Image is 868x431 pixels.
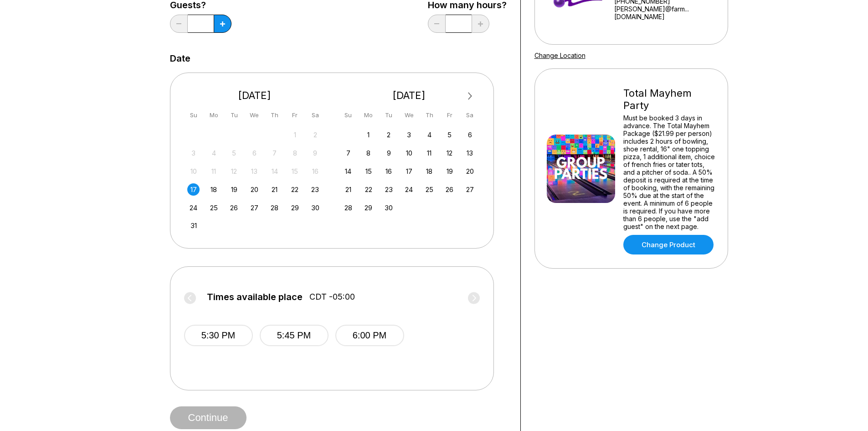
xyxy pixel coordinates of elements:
div: [DATE] [339,89,480,102]
div: Not available Friday, August 15th, 2025 [289,165,301,177]
div: Choose Sunday, August 17th, 2025 [187,183,200,196]
div: Choose Saturday, September 27th, 2025 [464,183,476,196]
div: Choose Wednesday, September 10th, 2025 [403,147,415,159]
div: Choose Friday, September 5th, 2025 [443,129,456,141]
div: We [248,109,261,121]
div: Choose Monday, September 29th, 2025 [362,202,375,214]
div: Sa [309,109,321,121]
div: month 2025-08 [186,128,323,232]
label: Date [170,53,190,63]
div: Su [342,109,354,121]
div: Choose Saturday, August 30th, 2025 [309,202,321,214]
div: Choose Wednesday, September 24th, 2025 [403,183,415,196]
div: month 2025-09 [341,128,478,214]
div: Mo [362,109,375,121]
div: Choose Friday, August 22nd, 2025 [289,183,301,196]
span: Times available place [207,292,303,302]
div: Not available Thursday, August 14th, 2025 [268,165,281,177]
a: Change Location [534,52,586,59]
div: Not available Sunday, August 10th, 2025 [187,165,200,177]
div: Not available Tuesday, August 12th, 2025 [228,165,240,177]
div: Choose Thursday, September 18th, 2025 [423,165,436,177]
div: Not available Monday, August 4th, 2025 [208,147,220,159]
div: Choose Saturday, September 13th, 2025 [464,147,476,159]
div: Choose Saturday, August 23rd, 2025 [309,183,321,196]
div: Choose Tuesday, August 26th, 2025 [228,202,240,214]
div: Choose Sunday, August 31st, 2025 [187,219,200,232]
div: Choose Sunday, September 28th, 2025 [342,202,354,214]
button: Next Month [463,89,478,104]
div: Not available Wednesday, August 6th, 2025 [248,147,261,159]
div: Fr [289,109,301,121]
div: Choose Monday, September 22nd, 2025 [362,183,375,196]
div: We [403,109,415,121]
div: Tu [383,109,395,121]
div: Choose Thursday, September 4th, 2025 [423,129,436,141]
div: Not available Saturday, August 2nd, 2025 [309,129,321,141]
div: [DATE] [184,89,325,102]
div: Total Mayhem Party [623,87,716,112]
div: Tu [228,109,240,121]
div: Fr [443,109,456,121]
div: Must be booked 3 days in advance. The Total Mayhem Package ($21.99 per person) includes 2 hours o... [623,114,716,230]
div: Choose Monday, September 1st, 2025 [362,129,375,141]
button: 5:30 PM [184,325,253,346]
div: Mo [208,109,220,121]
div: Choose Wednesday, August 27th, 2025 [248,202,261,214]
div: Choose Friday, September 12th, 2025 [443,147,456,159]
div: Th [268,109,281,121]
div: Not available Friday, August 1st, 2025 [289,129,301,141]
div: Choose Monday, September 8th, 2025 [362,147,375,159]
img: Total Mayhem Party [547,135,615,203]
div: Choose Monday, August 25th, 2025 [208,202,220,214]
div: Choose Tuesday, August 19th, 2025 [228,183,240,196]
div: Sa [464,109,476,121]
div: Choose Friday, September 19th, 2025 [443,165,456,177]
div: Choose Tuesday, September 30th, 2025 [383,202,395,214]
div: Choose Tuesday, September 16th, 2025 [383,165,395,177]
div: Choose Thursday, September 11th, 2025 [423,147,436,159]
div: Choose Monday, September 15th, 2025 [362,165,375,177]
div: Not available Wednesday, August 13th, 2025 [248,165,261,177]
div: Choose Wednesday, September 17th, 2025 [403,165,415,177]
div: Not available Monday, August 11th, 2025 [208,165,220,177]
div: Su [187,109,200,121]
div: Choose Saturday, September 6th, 2025 [464,129,476,141]
div: Choose Sunday, August 24th, 2025 [187,202,200,214]
button: 5:45 PM [260,325,329,346]
div: Choose Thursday, September 25th, 2025 [423,183,436,196]
div: Choose Thursday, August 28th, 2025 [268,202,281,214]
div: Not available Tuesday, August 5th, 2025 [228,147,240,159]
div: Choose Friday, September 26th, 2025 [443,183,456,196]
div: Choose Tuesday, September 9th, 2025 [383,147,395,159]
div: Not available Sunday, August 3rd, 2025 [187,147,200,159]
button: 6:00 PM [335,325,404,346]
div: Choose Monday, August 18th, 2025 [208,183,220,196]
div: Choose Thursday, August 21st, 2025 [268,183,281,196]
div: Not available Friday, August 8th, 2025 [289,147,301,159]
div: Choose Wednesday, September 3rd, 2025 [403,129,415,141]
div: Choose Sunday, September 7th, 2025 [342,147,354,159]
a: Change Product [623,235,714,254]
div: Choose Saturday, September 20th, 2025 [464,165,476,177]
div: Choose Sunday, September 14th, 2025 [342,165,354,177]
div: Choose Tuesday, September 2nd, 2025 [383,129,395,141]
div: Choose Sunday, September 21st, 2025 [342,183,354,196]
div: Choose Wednesday, August 20th, 2025 [248,183,261,196]
div: Not available Thursday, August 7th, 2025 [268,147,281,159]
a: [PERSON_NAME]@farm...[DOMAIN_NAME] [614,5,724,21]
div: Not available Saturday, August 9th, 2025 [309,147,321,159]
div: Choose Tuesday, September 23rd, 2025 [383,183,395,196]
div: Not available Saturday, August 16th, 2025 [309,165,321,177]
span: CDT -05:00 [309,292,355,302]
div: Th [423,109,436,121]
div: Choose Friday, August 29th, 2025 [289,202,301,214]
